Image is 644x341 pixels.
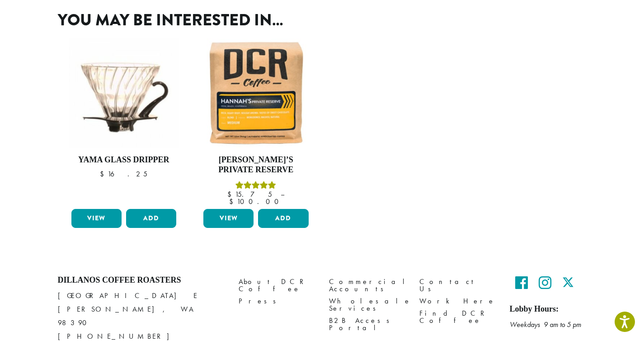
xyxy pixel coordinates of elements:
a: B2B Access Portal [329,315,406,334]
h4: Dillanos Coffee Roasters [58,275,225,285]
a: Commercial Accounts [329,275,406,295]
a: [PERSON_NAME]’s Private ReserveRated 5.00 out of 5 [201,38,311,205]
img: Hannahs-Private-Reserve-12oz-300x300.jpg [201,38,311,148]
h5: Lobby Hours: [510,304,587,314]
button: Add [126,209,176,228]
h4: Yama Glass Dripper [69,155,179,165]
bdi: 100.00 [229,197,283,206]
h4: [PERSON_NAME]’s Private Reserve [201,155,311,175]
bdi: 16.25 [100,169,147,179]
span: $ [229,197,237,206]
a: Work Here [419,295,496,307]
a: Contact Us [419,275,496,295]
a: Find DCR Coffee [419,308,496,327]
button: Add [258,209,308,228]
div: Rated 5.00 out of 5 [201,180,311,191]
a: Wholesale Services [329,295,406,314]
span: $ [100,169,108,179]
a: View [203,209,254,228]
img: Hario-Glass-Dripper-e1551571804408-300x300.jpg [69,38,179,148]
bdi: 15.75 [227,189,272,199]
a: Yama Glass Dripper $16.25 [69,38,179,205]
span: $ [227,189,235,199]
a: About DCR Coffee [239,275,315,295]
h2: You may be interested in… [58,10,587,30]
em: Weekdays 9 am to 5 pm [510,320,581,329]
a: View [71,209,122,228]
span: – [281,189,284,199]
a: Press [239,295,315,307]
